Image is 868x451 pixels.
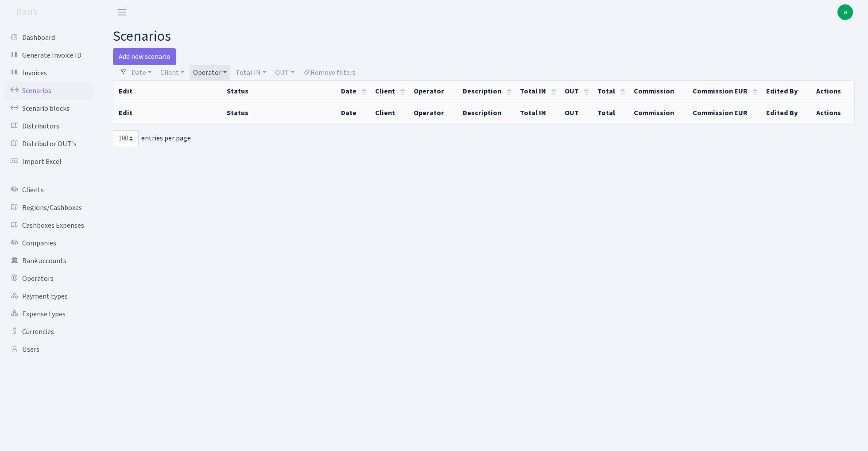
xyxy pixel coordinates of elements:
[628,102,687,124] th: Commission
[559,81,592,102] th: OUT
[811,81,854,102] th: Actions
[628,81,687,102] th: Commission
[4,29,93,47] a: Dashboard
[4,341,93,358] a: Users
[4,199,93,217] a: Regions/Cashboxes
[761,81,811,102] th: Edited By
[4,323,93,341] a: Currencies
[4,47,93,64] a: Generate Invoice ID
[4,135,93,153] a: Distributor OUT's
[370,81,408,102] th: Client
[128,65,155,80] a: Date
[559,102,592,124] th: OUT
[4,288,93,305] a: Payment types
[4,305,93,323] a: Expense types
[370,102,408,124] th: Client
[113,130,139,147] select: entries per page
[592,81,628,102] th: Total
[837,4,853,20] a: a
[4,64,93,82] a: Invoices
[4,100,93,117] a: Scenario blocks
[113,102,221,124] th: Edit
[111,5,133,19] button: Toggle navigation
[4,153,93,171] a: Import Excel
[811,102,854,124] th: Actions
[515,81,559,102] th: Total IN
[336,81,370,102] th: Date
[592,102,628,124] th: Total
[336,102,370,124] th: Date
[4,217,93,234] a: Cashboxes Expenses
[190,65,230,80] a: Operator
[4,270,93,288] a: Operators
[300,65,359,80] a: Remove filters
[408,81,457,102] th: Operator
[457,102,515,124] th: Description
[687,81,761,102] th: Commission EUR
[4,252,93,270] a: Bank accounts
[221,102,336,124] th: Status
[687,102,761,124] th: Commission EUR
[457,81,515,102] th: Description
[113,48,176,65] a: Add new scenario
[4,82,93,100] a: Scenarios
[113,130,191,147] label: entries per page
[271,65,298,80] a: OUT
[113,26,171,47] span: scenarios
[113,81,221,102] th: Edit
[4,234,93,252] a: Companies
[761,102,811,124] th: Edited By
[4,181,93,199] a: Clients
[4,117,93,135] a: Distributors
[221,81,336,102] th: Status
[408,102,457,124] th: Operator
[232,65,270,80] a: Total IN
[157,65,188,80] a: Client
[515,102,559,124] th: Total IN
